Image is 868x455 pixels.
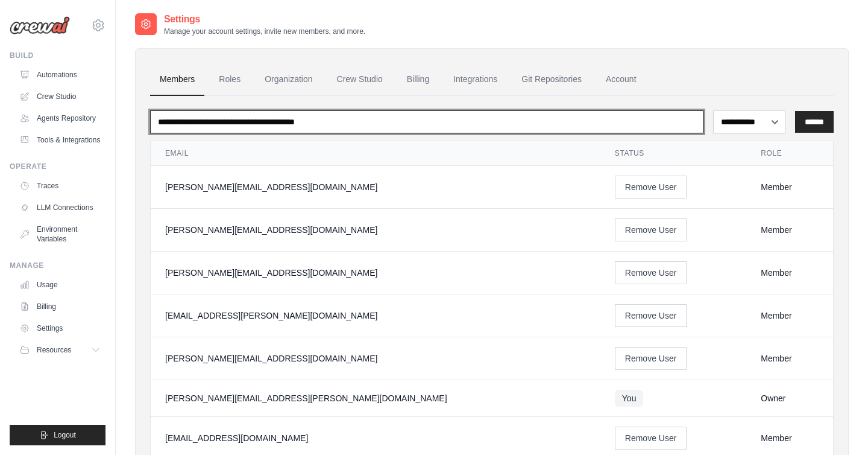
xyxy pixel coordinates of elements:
[14,198,105,217] a: LLM Connections
[165,224,586,236] div: [PERSON_NAME][EMAIL_ADDRESS][DOMAIN_NAME]
[615,427,687,450] button: Remove User
[746,141,833,166] th: Role
[14,87,105,106] a: Crew Studio
[596,63,646,96] a: Account
[761,310,819,322] div: Member
[54,430,76,440] span: Logout
[615,390,644,407] span: You
[165,267,586,279] div: [PERSON_NAME][EMAIL_ADDRESS][DOMAIN_NAME]
[165,181,586,193] div: [PERSON_NAME][EMAIL_ADDRESS][DOMAIN_NAME]
[14,319,105,338] a: Settings
[615,176,687,199] button: Remove User
[14,176,105,196] a: Traces
[14,130,105,150] a: Tools & Integrations
[444,63,507,96] a: Integrations
[761,224,819,236] div: Member
[761,267,819,279] div: Member
[10,51,105,60] div: Build
[14,297,105,316] a: Billing
[165,310,586,322] div: [EMAIL_ADDRESS][PERSON_NAME][DOMAIN_NAME]
[150,63,204,96] a: Members
[14,340,105,360] button: Resources
[615,347,687,370] button: Remove User
[327,63,392,96] a: Crew Studio
[14,275,105,294] a: Usage
[164,12,365,27] h2: Settings
[37,345,71,355] span: Resources
[10,162,105,171] div: Operate
[10,425,105,445] button: Logout
[615,304,687,327] button: Remove User
[615,261,687,284] button: Remove User
[10,261,105,270] div: Manage
[165,352,586,364] div: [PERSON_NAME][EMAIL_ADDRESS][DOMAIN_NAME]
[761,392,819,404] div: Owner
[512,63,591,96] a: Git Repositories
[761,181,819,193] div: Member
[397,63,439,96] a: Billing
[615,218,687,241] button: Remove User
[209,63,250,96] a: Roles
[10,16,70,34] img: Logo
[14,65,105,84] a: Automations
[761,432,819,444] div: Member
[151,141,600,166] th: Email
[761,352,819,364] div: Member
[165,432,586,444] div: [EMAIL_ADDRESS][DOMAIN_NAME]
[165,392,586,404] div: [PERSON_NAME][EMAIL_ADDRESS][PERSON_NAME][DOMAIN_NAME]
[255,63,322,96] a: Organization
[600,141,746,166] th: Status
[14,109,105,128] a: Agents Repository
[14,220,105,249] a: Environment Variables
[164,27,365,36] p: Manage your account settings, invite new members, and more.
